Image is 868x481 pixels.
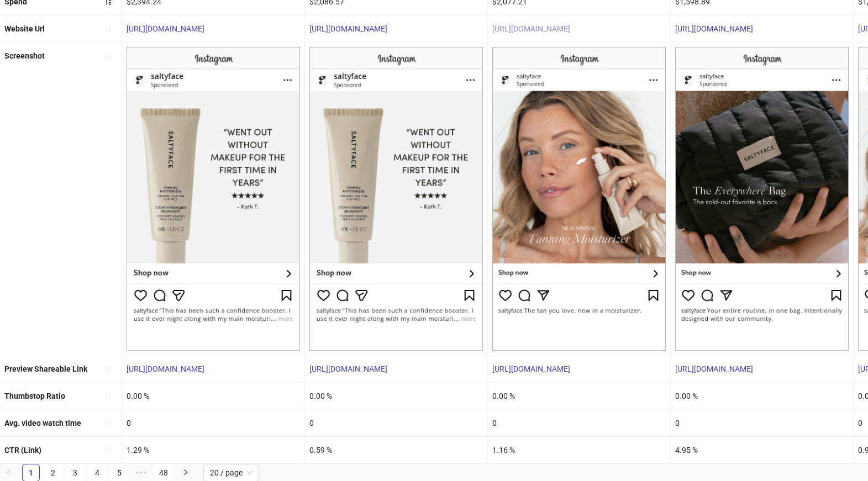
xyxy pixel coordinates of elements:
[488,410,670,436] div: 0
[671,437,853,463] div: 4.95 %
[309,24,387,33] a: [URL][DOMAIN_NAME]
[4,51,45,60] b: Screenshot
[127,364,204,373] a: [URL][DOMAIN_NAME]
[122,383,304,409] div: 0.00 %
[23,464,39,481] a: 1
[104,52,112,60] span: sort-ascending
[4,392,65,400] b: Thumbstop Ratio
[4,364,87,373] b: Preview Shareable Link
[309,47,483,351] img: Screenshot 120227465098140395
[6,469,12,475] span: left
[155,464,172,481] a: 48
[104,25,112,33] span: sort-ascending
[675,47,849,351] img: Screenshot 120225180101700395
[182,469,189,475] span: right
[492,364,570,373] a: [URL][DOMAIN_NAME]
[104,392,112,400] span: sort-ascending
[122,410,304,436] div: 0
[45,464,61,481] a: 2
[492,47,666,351] img: Screenshot 120226658410360395
[104,365,112,373] span: sort-ascending
[675,24,753,33] a: [URL][DOMAIN_NAME]
[671,383,853,409] div: 0.00 %
[89,464,106,481] a: 4
[675,364,753,373] a: [URL][DOMAIN_NAME]
[4,446,41,454] b: CTR (Link)
[488,383,670,409] div: 0.00 %
[4,24,45,33] b: Website Url
[671,410,853,436] div: 0
[305,383,487,409] div: 0.00 %
[67,464,83,481] a: 3
[127,47,300,351] img: Screenshot 120227465092180395
[111,464,128,481] a: 5
[122,437,304,463] div: 1.29 %
[210,464,252,481] span: 20 / page
[104,419,112,427] span: sort-ascending
[309,364,387,373] a: [URL][DOMAIN_NAME]
[4,419,81,427] b: Avg. video watch time
[305,437,487,463] div: 0.59 %
[488,437,670,463] div: 1.16 %
[492,24,570,33] a: [URL][DOMAIN_NAME]
[104,446,112,454] span: sort-ascending
[305,410,487,436] div: 0
[127,24,204,33] a: [URL][DOMAIN_NAME]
